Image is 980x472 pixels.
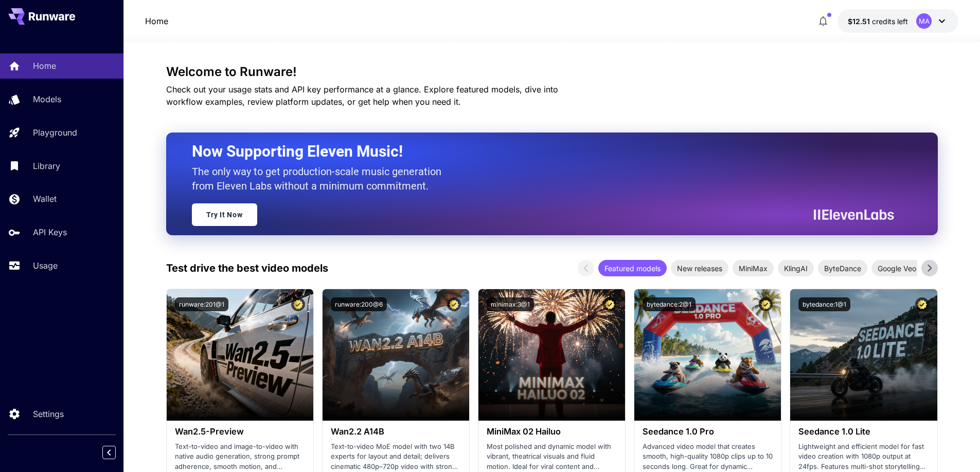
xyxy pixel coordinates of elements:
a: Try It Now [192,203,257,226]
button: runware:200@6 [331,297,387,311]
h3: MiniMax 02 Hailuo [487,427,617,437]
p: Test drive the best video models [166,260,328,276]
div: MiniMax [733,260,774,276]
span: ByteDance [818,263,867,274]
p: Text-to-video and image-to-video with native audio generation, strong prompt adherence, smooth mo... [175,442,305,472]
span: MiniMax [733,263,774,274]
span: $12.51 [848,17,872,26]
p: Models [33,93,61,105]
button: minimax:3@1 [487,297,534,311]
button: Certified Model – Vetted for best performance and includes a commercial license. [447,297,461,311]
h3: Welcome to Runware! [166,65,938,79]
h3: Wan2.2 A14B [331,427,461,437]
span: KlingAI [778,263,814,274]
img: alt [323,289,469,421]
h3: Seedance 1.0 Pro [643,427,773,437]
img: alt [790,289,937,421]
p: Playground [33,126,77,139]
button: Certified Model – Vetted for best performance and includes a commercial license. [291,297,305,311]
img: alt [478,289,625,421]
p: Library [33,160,60,172]
div: MA [916,13,932,29]
p: Text-to-video MoE model with two 14B experts for layout and detail; delivers cinematic 480p–720p ... [331,442,461,472]
button: Certified Model – Vetted for best performance and includes a commercial license. [759,297,773,311]
p: Usage [33,259,58,272]
div: KlingAI [778,260,814,276]
button: Certified Model – Vetted for best performance and includes a commercial license. [915,297,929,311]
button: Collapse sidebar [102,446,116,459]
div: ByteDance [818,260,867,276]
h3: Seedance 1.0 Lite [798,427,929,437]
button: bytedance:2@1 [643,297,696,311]
span: credits left [872,17,908,26]
h2: Now Supporting Eleven Music! [192,142,886,161]
button: Certified Model – Vetted for best performance and includes a commercial license. [603,297,617,311]
p: Lightweight and efficient model for fast video creation with 1080p output at 24fps. Features mult... [798,442,929,472]
img: alt [634,289,781,421]
span: Check out your usage stats and API key performance at a glance. Explore featured models, dive int... [166,84,558,107]
div: Google Veo [871,260,922,276]
h3: Wan2.5-Preview [175,427,305,437]
span: Google Veo [871,263,922,274]
p: Advanced video model that creates smooth, high-quality 1080p clips up to 10 seconds long. Great f... [643,442,773,472]
p: Settings [33,408,64,420]
div: Collapse sidebar [110,443,123,462]
p: API Keys [33,226,67,238]
p: The only way to get production-scale music generation from Eleven Labs without a minimum commitment. [192,164,449,193]
div: Featured models [598,260,667,276]
div: $12.51154 [848,16,908,27]
button: runware:201@1 [175,297,228,311]
div: New releases [671,260,728,276]
span: Featured models [598,263,667,274]
p: Wallet [33,193,57,205]
button: $12.51154MA [838,9,958,33]
button: bytedance:1@1 [798,297,850,311]
nav: breadcrumb [145,15,168,27]
p: Most polished and dynamic model with vibrant, theatrical visuals and fluid motion. Ideal for vira... [487,442,617,472]
a: Home [145,15,168,27]
p: Home [33,60,56,72]
span: New releases [671,263,728,274]
img: alt [167,289,313,421]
